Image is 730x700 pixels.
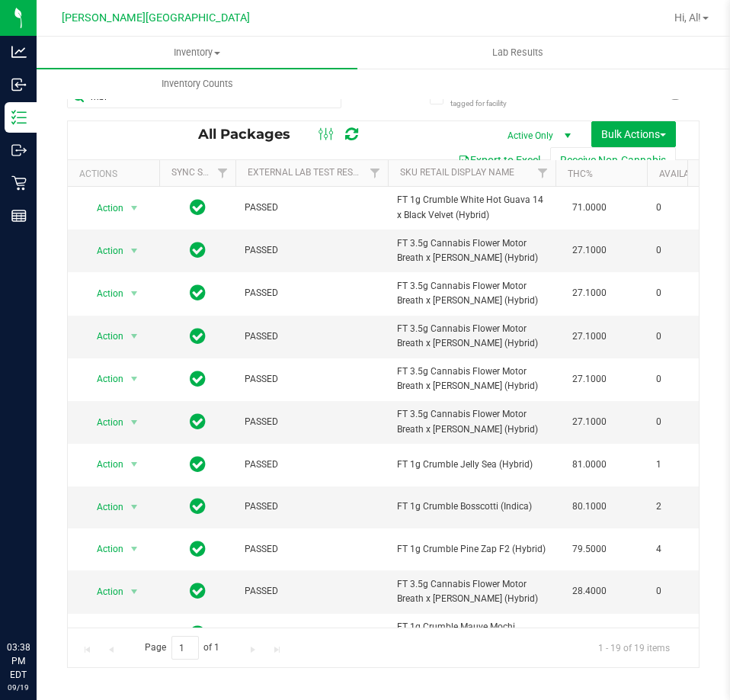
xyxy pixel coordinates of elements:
[397,279,546,308] span: FT 3.5g Cannabis Flower Motor Breath x [PERSON_NAME] (Hybrid)
[245,286,379,300] span: PASSED
[83,496,124,518] span: Action
[448,147,550,173] button: Export to Excel
[190,282,206,303] span: In Sync
[171,167,230,178] a: Sync Status
[565,239,614,262] span: 27.1000
[565,538,614,560] span: 79.5000
[125,538,144,560] span: select
[656,458,714,472] span: 1
[397,458,546,472] span: FT 1g Crumble Jelly Sea (Hybrid)
[125,412,144,433] span: select
[125,368,144,390] span: select
[586,636,682,659] span: 1 - 19 of 19 items
[565,411,614,433] span: 27.1000
[656,243,714,258] span: 0
[245,372,379,387] span: PASSED
[656,584,714,599] span: 0
[125,283,144,304] span: select
[656,329,714,344] span: 0
[397,407,546,436] span: FT 3.5g Cannabis Flower Motor Breath x [PERSON_NAME] (Hybrid)
[565,496,614,518] span: 80.1000
[37,37,357,69] a: Inventory
[245,627,379,641] span: PASSED
[141,77,254,91] span: Inventory Counts
[656,542,714,557] span: 4
[190,368,206,390] span: In Sync
[125,326,144,347] span: select
[125,454,144,475] span: select
[83,240,124,262] span: Action
[245,415,379,429] span: PASSED
[397,577,546,606] span: FT 3.5g Cannabis Flower Motor Breath x [PERSON_NAME] (Hybrid)
[397,193,546,222] span: FT 1g Crumble White Hot Guava 14 x Black Velvet (Hybrid)
[83,326,124,347] span: Action
[674,11,701,24] span: Hi, Al!
[245,329,379,344] span: PASSED
[125,624,144,645] span: select
[659,169,705,179] a: Available
[11,77,27,92] inline-svg: Inbound
[83,197,124,219] span: Action
[7,641,30,682] p: 03:38 PM EDT
[190,239,206,261] span: In Sync
[656,201,714,215] span: 0
[565,454,614,476] span: 81.0000
[550,147,676,173] button: Receive Non-Cannabis
[397,364,546,393] span: FT 3.5g Cannabis Flower Motor Breath x [PERSON_NAME] (Hybrid)
[210,160,235,186] a: Filter
[565,623,614,645] span: 71.8000
[245,458,379,472] span: PASSED
[656,286,714,300] span: 0
[83,368,124,390] span: Action
[530,160,556,186] a: Filter
[568,169,593,179] a: THC%
[83,581,124,602] span: Action
[245,499,379,514] span: PASSED
[190,454,206,475] span: In Sync
[357,37,678,69] a: Lab Results
[591,121,676,147] button: Bulk Actions
[11,110,27,125] inline-svg: Inventory
[62,11,250,24] span: [PERSON_NAME][GEOGRAPHIC_DATA]
[656,627,714,641] span: 7
[125,581,144,602] span: select
[397,236,546,265] span: FT 3.5g Cannabis Flower Motor Breath x [PERSON_NAME] (Hybrid)
[83,538,124,560] span: Action
[198,126,306,143] span: All Packages
[83,412,124,433] span: Action
[400,167,514,178] a: Sku Retail Display Name
[601,128,666,140] span: Bulk Actions
[190,326,206,347] span: In Sync
[125,496,144,518] span: select
[190,538,206,560] span: In Sync
[190,411,206,432] span: In Sync
[11,44,27,59] inline-svg: Analytics
[11,208,27,223] inline-svg: Reports
[83,283,124,304] span: Action
[656,372,714,387] span: 0
[565,580,614,602] span: 28.4000
[125,240,144,262] span: select
[397,499,546,514] span: FT 1g Crumble Bosscotti (Indica)
[248,167,367,178] a: External Lab Test Result
[245,542,379,557] span: PASSED
[656,415,714,429] span: 0
[565,282,614,304] span: 27.1000
[656,499,714,514] span: 2
[132,636,232,660] span: Page of 1
[190,197,206,218] span: In Sync
[37,46,357,59] span: Inventory
[245,243,379,258] span: PASSED
[190,496,206,517] span: In Sync
[79,169,153,179] div: Actions
[397,620,546,649] span: FT 1g Crumble Mauve Mochi (Hybrid)
[565,326,614,348] span: 27.1000
[190,623,206,644] span: In Sync
[125,197,144,219] span: select
[83,624,124,645] span: Action
[472,46,564,59] span: Lab Results
[245,584,379,599] span: PASSED
[171,636,199,660] input: 1
[7,682,30,693] p: 09/19
[565,368,614,390] span: 27.1000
